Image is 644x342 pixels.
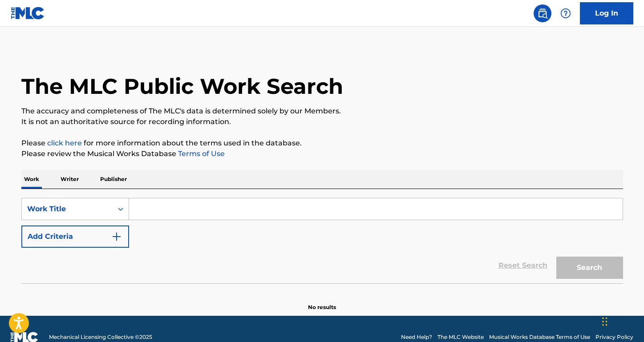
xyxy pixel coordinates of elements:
a: click here [47,139,82,147]
p: No results [308,293,336,311]
button: Add Criteria [21,225,129,248]
a: Need Help? [401,333,432,341]
a: Terms of Use [176,149,225,158]
div: Widget de chat [599,299,644,342]
h1: The MLC Public Work Search [21,73,343,100]
p: Please review the Musical Works Database [21,149,623,159]
a: The MLC Website [437,333,484,341]
img: help [560,8,571,19]
p: Publisher [97,170,130,189]
p: Work [21,170,42,189]
div: Work Title [27,204,107,214]
div: Help [557,4,575,22]
p: The accuracy and completeness of The MLC's data is determined solely by our Members. [21,106,623,117]
div: Glisser [602,308,608,335]
img: 9d2ae6d4665cec9f34b9.svg [111,231,122,242]
form: Search Form [21,198,623,283]
p: Writer [58,170,81,189]
a: Privacy Policy [595,333,633,341]
iframe: Chat Widget [599,299,644,342]
p: Please for more information about the terms used in the database. [21,138,623,149]
p: It is not an authoritative source for recording information. [21,117,623,127]
img: search [537,8,548,19]
a: Public Search [534,4,551,22]
a: Musical Works Database Terms of Use [489,333,590,341]
span: Mechanical Licensing Collective © 2025 [49,333,152,341]
a: Log In [580,2,633,24]
img: MLC Logo [11,7,45,20]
